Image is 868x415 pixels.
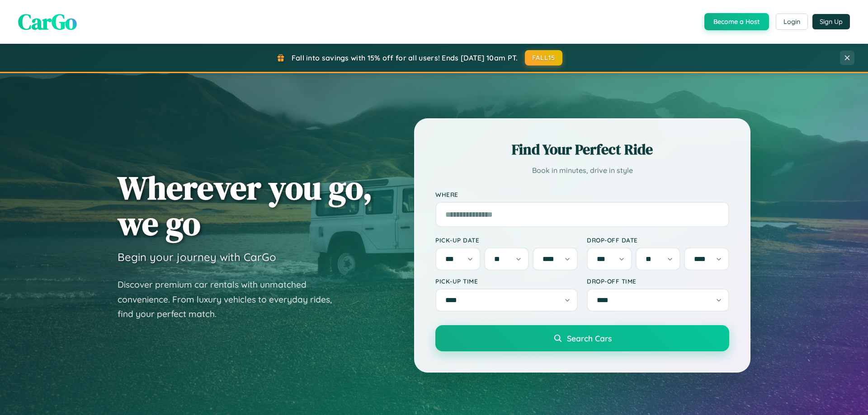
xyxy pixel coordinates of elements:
button: Login [776,14,808,30]
button: FALL15 [525,50,563,65]
h3: Begin your journey with CarGo [118,250,276,264]
span: Fall into savings with 15% off for all users! Ends [DATE] 10am PT. [292,53,518,62]
button: Sign Up [812,14,850,29]
label: Drop-off Time [587,277,729,285]
p: Book in minutes, drive in style [435,164,729,177]
h2: Find Your Perfect Ride [435,140,729,159]
label: Where [435,191,729,198]
span: Search Cars [567,333,612,343]
label: Pick-up Time [435,277,578,285]
button: Become a Host [704,13,769,30]
label: Drop-off Date [587,236,729,244]
button: Search Cars [435,325,729,351]
p: Discover premium car rentals with unmatched convenience. From luxury vehicles to everyday rides, ... [118,277,344,322]
span: CarGo [18,7,77,37]
h1: Wherever you go, we go [118,170,373,241]
label: Pick-up Date [435,236,578,244]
